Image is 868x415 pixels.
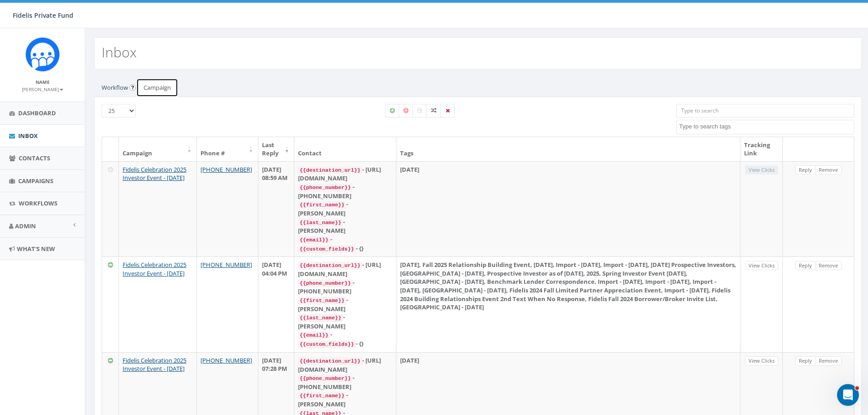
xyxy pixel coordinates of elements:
[298,184,353,192] code: {{phone_number}}
[298,278,392,296] div: - [PHONE_NUMBER]
[298,391,392,408] div: - [PERSON_NAME]
[795,356,816,366] a: Reply
[18,132,38,140] span: Inbox
[396,137,741,161] th: Tags
[94,78,135,97] a: Workflow
[396,256,741,352] td: [DATE], Fall 2025 Relationship Building Event, [DATE], Import - [DATE], Import - [DATE], [DATE] P...
[18,109,56,117] span: Dashboard
[740,137,783,161] th: Tracking Link
[298,244,392,253] div: - {}
[19,154,50,162] span: Contacts
[298,297,346,305] code: {{first_name}}
[258,161,294,257] td: [DATE] 08:59 AM
[136,78,178,97] a: Campaign
[298,296,392,313] div: - [PERSON_NAME]
[119,137,197,161] th: Campaign: activate to sort column ascending
[258,137,294,161] th: Last Reply: activate to sort column ascending
[15,222,36,230] span: Admin
[298,236,330,244] code: {{email}}
[795,261,816,271] a: Reply
[795,165,816,175] a: Reply
[22,85,63,93] a: [PERSON_NAME]
[258,256,294,352] td: [DATE] 04:04 PM
[298,313,392,330] div: - [PERSON_NAME]
[837,384,859,406] iframe: Intercom live chat
[294,137,396,161] th: Contact
[441,104,455,118] label: Removed
[123,356,186,373] a: Fidelis Celebration 2025 Investor Event - [DATE]
[36,79,50,85] small: Name
[298,392,346,400] code: {{first_name}}
[298,245,356,253] code: {{custom_fields}}
[298,165,392,183] div: - [URL][DOMAIN_NAME]
[18,177,53,185] span: Campaigns
[298,201,346,209] code: {{first_name}}
[815,165,842,175] a: Remove
[399,104,413,118] label: Negative
[200,165,252,174] a: [PHONE_NUMBER]
[26,37,60,72] img: Rally_Corp_Icon.png
[298,356,392,374] div: - [URL][DOMAIN_NAME]
[298,330,392,339] div: -
[396,161,741,257] td: [DATE]
[298,357,362,365] code: {{destination_url}}
[298,200,392,217] div: - [PERSON_NAME]
[815,261,842,271] a: Remove
[745,261,778,271] a: View Clicks
[102,45,137,60] h2: Inbox
[385,104,400,118] label: Positive
[13,11,73,20] span: Fidelis Private Fund
[298,339,392,348] div: - {}
[679,123,854,131] textarea: Search
[19,199,57,207] span: Workflows
[815,356,842,366] a: Remove
[129,84,136,91] input: Submit
[298,314,343,322] code: {{last_name}}
[197,137,258,161] th: Phone #: activate to sort column ascending
[123,261,186,277] a: Fidelis Celebration 2025 Investor Event - [DATE]
[298,183,392,200] div: - [PHONE_NUMBER]
[745,356,778,366] a: View Clicks
[298,331,330,339] code: {{email}}
[298,219,343,227] code: {{last_name}}
[22,86,63,92] small: [PERSON_NAME]
[298,166,362,174] code: {{destination_url}}
[426,104,442,118] label: Mixed
[298,261,392,278] div: - [URL][DOMAIN_NAME]
[200,356,252,364] a: [PHONE_NUMBER]
[412,104,427,118] label: Neutral
[123,165,186,182] a: Fidelis Celebration 2025 Investor Event - [DATE]
[298,374,353,383] code: {{phone_number}}
[298,374,392,391] div: - [PHONE_NUMBER]
[298,261,362,270] code: {{destination_url}}
[298,279,353,287] code: {{phone_number}}
[298,218,392,235] div: - [PERSON_NAME]
[200,261,252,269] a: [PHONE_NUMBER]
[298,340,356,348] code: {{custom_fields}}
[676,104,854,118] input: Type to search
[17,245,55,253] span: What's New
[298,235,392,244] div: -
